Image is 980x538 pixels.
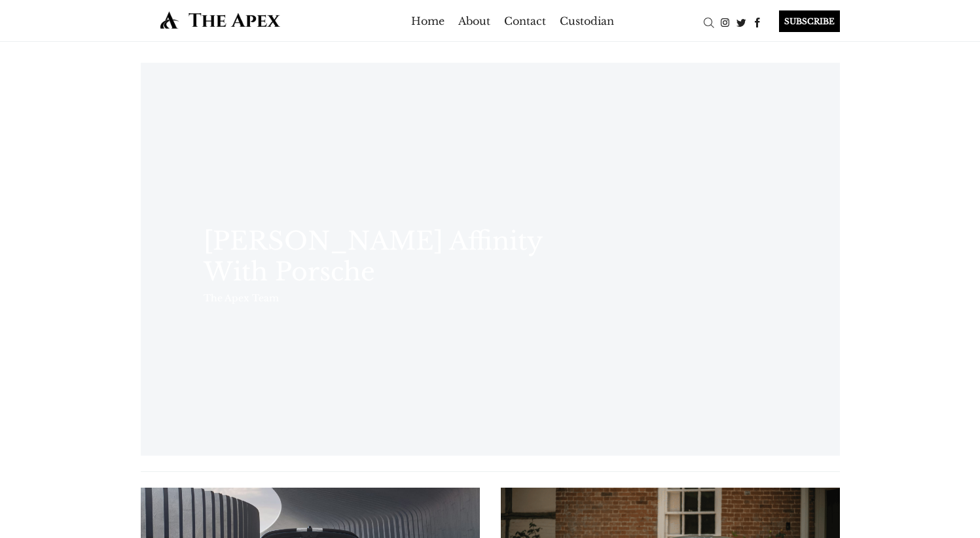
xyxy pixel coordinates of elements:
a: SUBSCRIBE [766,10,840,32]
a: The Apex Team [204,292,279,304]
a: Instagram [717,15,733,28]
a: Custodian [560,10,614,31]
a: About [458,10,490,31]
img: The Apex by Custodian [141,10,300,29]
a: [PERSON_NAME] Affinity With Porsche [204,226,553,287]
a: Facebook [750,15,766,28]
div: SUBSCRIBE [779,10,840,32]
a: Home [411,10,445,31]
a: Contact [504,10,546,31]
a: Search [700,15,717,28]
a: Twitter [733,15,750,28]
